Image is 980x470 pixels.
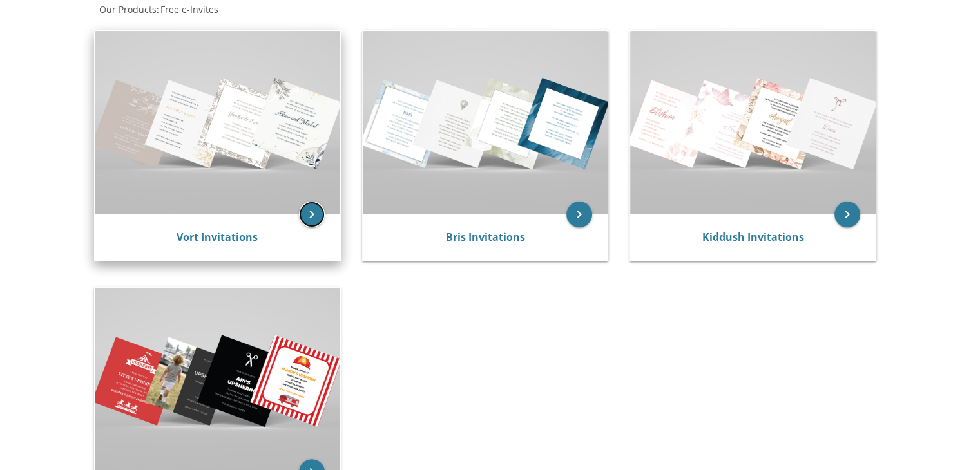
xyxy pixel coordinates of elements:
[363,31,608,214] img: Bris Invitations
[98,3,157,15] a: Our Products
[299,202,325,227] a: keyboard_arrow_right
[160,3,218,15] span: Free e-Invites
[159,3,218,15] a: Free e-Invites
[834,202,860,227] a: keyboard_arrow_right
[566,202,592,227] a: keyboard_arrow_right
[630,31,876,214] img: Kiddush Invitations
[95,31,340,214] img: Vort Invitations
[702,230,804,244] a: Kiddush Invitations
[88,3,490,16] div: :
[177,230,258,244] a: Vort Invitations
[445,230,524,244] a: Bris Invitations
